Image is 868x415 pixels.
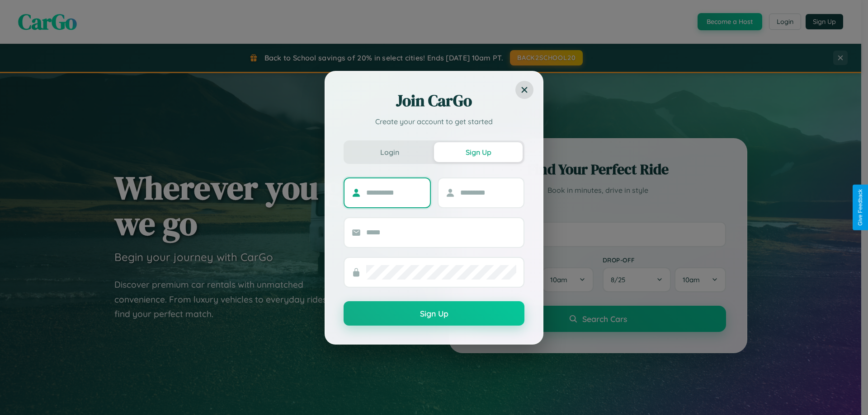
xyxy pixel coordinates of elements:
[434,142,523,162] button: Sign Up
[344,116,524,127] p: Create your account to get started
[345,142,434,162] button: Login
[344,90,524,112] h2: Join CarGo
[857,189,863,226] div: Give Feedback
[344,301,524,326] button: Sign Up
